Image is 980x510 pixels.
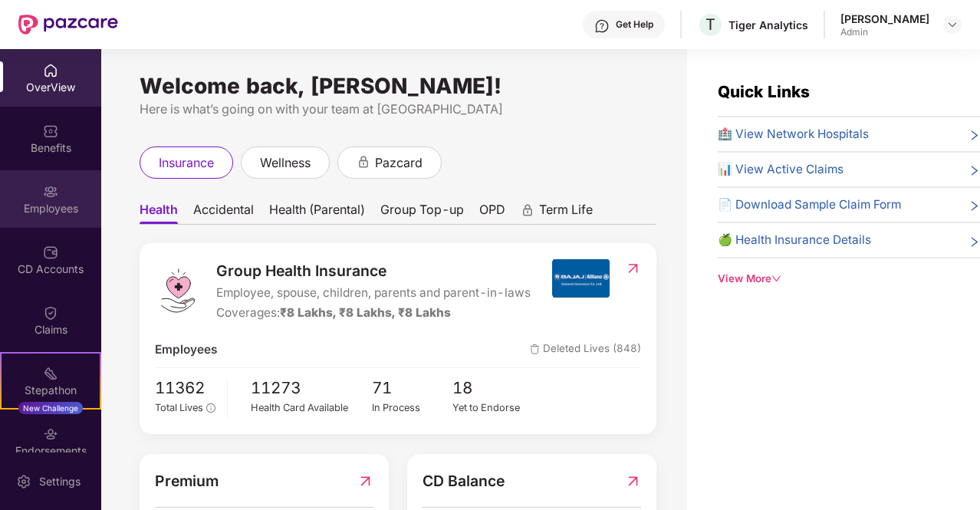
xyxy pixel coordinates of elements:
[423,469,505,492] span: CD Balance
[380,202,464,224] span: Group Top-up
[530,344,540,354] img: deleteIcon
[539,202,593,224] span: Term Life
[840,26,929,38] div: Admin
[452,400,534,416] div: Yet to Endorse
[155,268,201,314] img: logo
[771,274,781,284] span: down
[521,203,534,217] div: animation
[193,202,254,224] span: Accidental
[251,376,372,401] span: 11273
[43,366,58,381] img: svg+xml;base64,PHN2ZyB4bWxucz0iaHR0cDovL3d3dy53My5vcmcvMjAwMC9zdmciIHdpZHRoPSIyMSIgaGVpZ2h0PSIyMC...
[43,305,58,321] img: svg+xml;base64,PHN2ZyBpZD0iQ2xhaW0iIHhtbG5zPSJodHRwOi8vd3d3LnczLm9yZy8yMDAwL3N2ZyIgd2lkdGg9IjIwIi...
[18,402,83,414] div: New Challenge
[140,80,656,92] div: Welcome back, [PERSON_NAME]!
[616,18,653,31] div: Get Help
[216,284,531,302] span: Employee, spouse, children, parents and parent-in-laws
[372,400,453,416] div: In Process
[968,128,980,143] span: right
[159,153,214,173] span: insurance
[625,261,641,276] img: RedirectIcon
[718,196,901,214] span: 📄 Download Sample Claim Form
[140,202,178,224] span: Health
[18,15,118,35] img: New Pazcare Logo
[718,160,844,179] span: 📊 View Active Claims
[155,376,215,401] span: 11362
[718,125,869,143] span: 🏥 View Network Hospitals
[452,376,534,401] span: 18
[35,474,85,489] div: Settings
[43,123,58,139] img: svg+xml;base64,PHN2ZyBpZD0iQmVuZWZpdHMiIHhtbG5zPSJodHRwOi8vd3d3LnczLm9yZy8yMDAwL3N2ZyIgd2lkdGg9Ij...
[718,231,871,249] span: 🍏 Health Insurance Details
[206,403,215,412] span: info-circle
[260,153,311,173] span: wellness
[625,469,641,492] img: RedirectIcon
[140,100,656,119] div: Here is what’s going on with your team at [GEOGRAPHIC_DATA]
[968,234,980,249] span: right
[552,259,610,298] img: insurerIcon
[594,18,610,34] img: svg+xml;base64,PHN2ZyBpZD0iSGVscC0zMngzMiIgeG1sbnM9Imh0dHA6Ly93d3cudzMub3JnLzIwMDAvc3ZnIiB3aWR0aD...
[728,18,808,32] div: Tiger Analytics
[357,155,370,169] div: animation
[155,469,219,492] span: Premium
[718,271,980,287] div: View More
[2,383,100,398] div: Stepathon
[43,426,58,442] img: svg+xml;base64,PHN2ZyBpZD0iRW5kb3JzZW1lbnRzIiB4bWxucz0iaHR0cDovL3d3dy53My5vcmcvMjAwMC9zdmciIHdpZH...
[43,245,58,260] img: svg+xml;base64,PHN2ZyBpZD0iQ0RfQWNjb3VudHMiIGRhdGEtbmFtZT0iQ0QgQWNjb3VudHMiIHhtbG5zPSJodHRwOi8vd3...
[705,15,715,34] span: T
[840,12,929,26] div: [PERSON_NAME]
[479,202,505,224] span: OPD
[357,469,373,492] img: RedirectIcon
[16,474,31,489] img: svg+xml;base64,PHN2ZyBpZD0iU2V0dGluZy0yMHgyMCIgeG1sbnM9Imh0dHA6Ly93d3cudzMub3JnLzIwMDAvc3ZnIiB3aW...
[155,402,203,413] span: Total Lives
[216,259,531,282] span: Group Health Insurance
[216,304,531,322] div: Coverages:
[280,305,451,320] span: ₹8 Lakhs, ₹8 Lakhs, ₹8 Lakhs
[375,153,423,173] span: pazcard
[251,400,372,416] div: Health Card Available
[43,184,58,199] img: svg+xml;base64,PHN2ZyBpZD0iRW1wbG95ZWVzIiB4bWxucz0iaHR0cDovL3d3dy53My5vcmcvMjAwMC9zdmciIHdpZHRoPS...
[43,63,58,78] img: svg+xml;base64,PHN2ZyBpZD0iSG9tZSIgeG1sbnM9Imh0dHA6Ly93d3cudzMub3JnLzIwMDAvc3ZnIiB3aWR0aD0iMjAiIG...
[968,199,980,214] span: right
[530,341,641,359] span: Deleted Lives (848)
[155,341,217,359] span: Employees
[968,163,980,179] span: right
[946,18,959,31] img: svg+xml;base64,PHN2ZyBpZD0iRHJvcGRvd24tMzJ4MzIiIHhtbG5zPSJodHRwOi8vd3d3LnczLm9yZy8yMDAwL3N2ZyIgd2...
[718,82,810,101] span: Quick Links
[372,376,453,401] span: 71
[269,202,365,224] span: Health (Parental)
